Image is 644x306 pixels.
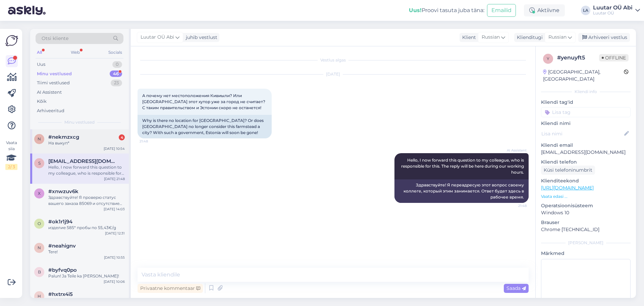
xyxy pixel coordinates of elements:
div: Proovi tasuta juba täna: [409,6,484,14]
span: Saada [506,285,526,291]
div: Kõik [37,98,47,105]
span: x [38,191,41,196]
div: Kliendi info [541,89,631,95]
span: Hello, I now forward this question to my colleague, who is responsible for this. The reply will b... [401,158,525,175]
input: Lisa tag [541,107,631,117]
div: Why is there no location for [GEOGRAPHIC_DATA]? Or does [GEOGRAPHIC_DATA] no longer consider this... [138,115,272,138]
span: Minu vestlused [64,119,95,125]
span: Luutar OÜ Abi [141,34,174,41]
div: [DATE] 10:54 [104,146,125,151]
p: Vaata edasi ... [541,193,631,200]
div: Socials [107,48,123,57]
p: Klienditeekond [541,177,631,184]
div: На выкуп* [48,140,125,146]
div: Vestlus algas [138,57,529,63]
div: Web [69,48,81,57]
div: Luutar OÜ Abi [593,5,633,10]
span: #byfvq0po [48,267,77,273]
span: Russian [482,34,500,41]
span: #ok1r1j94 [48,219,72,225]
span: o [38,221,41,226]
a: Luutar OÜ AbiLuutar OÜ [593,5,640,16]
div: [DATE] 10:06 [104,279,125,284]
div: Tere! [48,249,125,255]
div: AI Assistent [37,89,62,96]
div: [DATE] [138,71,529,77]
span: #xnwzuv6k [48,188,78,194]
p: Chrome [TECHNICAL_ID] [541,226,631,233]
div: Здравствуйте! Я переадресую этот вопрос своему коллеге, который этим занимается. Ответ будет здес... [394,179,529,203]
span: 21:48 [501,203,527,208]
span: #hxtrx4i5 [48,291,73,297]
div: [GEOGRAPHIC_DATA], [GEOGRAPHIC_DATA] [543,69,624,83]
div: Minu vestlused [37,71,72,77]
div: [DATE] 14:03 [104,207,125,212]
div: 4 [119,134,125,140]
div: Küsi telefoninumbrit [541,166,595,175]
div: Arhiveeri vestlus [578,33,630,42]
span: skell70@mail.ru [48,158,118,164]
a: [URL][DOMAIN_NAME] [541,185,594,191]
span: А почему нет местоположения Кивиыли? Или [GEOGRAPHIC_DATA] этот хутор уже за город не считает? С ... [142,93,266,110]
p: Brauser [541,219,631,226]
div: 2 / 3 [5,164,17,170]
p: Kliendi nimi [541,120,631,127]
p: [EMAIL_ADDRESS][DOMAIN_NAME] [541,149,631,156]
span: n [38,136,41,141]
span: n [38,245,41,250]
p: Märkmed [541,250,631,257]
div: 46 [110,71,122,77]
div: [PERSON_NAME] [541,240,631,246]
div: Vaata siia [5,140,17,170]
div: All [36,48,43,57]
span: #nekmzxcg [48,134,79,140]
div: Hello, I now forward this question to my colleague, who is responsible for this. The reply will b... [48,164,125,176]
div: Luutar OÜ [593,10,633,16]
span: 21:48 [140,139,165,144]
span: y [547,56,549,61]
div: [DATE] 10:55 [104,255,125,260]
div: изделие 585* пробы по 55,43€/g [48,225,125,231]
div: 0 [112,61,122,68]
div: LA [581,6,590,15]
div: Privaatne kommentaar [138,284,203,293]
input: Lisa nimi [541,130,623,137]
div: Aktiivne [524,4,565,16]
img: Askly Logo [5,34,18,47]
span: s [38,161,41,166]
span: Russian [548,34,567,41]
div: Arhiveeritud [37,107,64,114]
div: Хорошо [48,297,125,303]
div: juhib vestlust [183,34,217,41]
span: AI Assistent [501,148,527,153]
div: Uus [37,61,45,68]
b: Uus! [409,7,422,13]
div: [DATE] 12:31 [105,231,125,236]
div: Klienditugi [514,34,543,41]
span: h [38,294,41,299]
div: 23 [111,80,122,86]
span: Otsi kliente [42,35,68,42]
span: #neahignv [48,243,76,249]
p: Operatsioonisüsteem [541,202,631,209]
p: Kliendi tag'id [541,99,631,106]
button: Emailid [487,4,516,17]
div: Palun! Ja Teile ka [PERSON_NAME]! [48,273,125,279]
span: Offline [599,54,629,61]
div: # yenuyft5 [557,54,599,62]
p: Kliendi email [541,142,631,149]
div: Tiimi vestlused [37,80,70,86]
div: [DATE] 21:48 [104,176,125,181]
p: Kliendi telefon [541,159,631,166]
div: Здравствуйте! Я проверю статус вашего заказа 85069 и отсутствие подтверждения по электронной почт... [48,194,125,207]
p: Windows 10 [541,209,631,216]
div: Klient [460,34,476,41]
span: b [38,269,41,274]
